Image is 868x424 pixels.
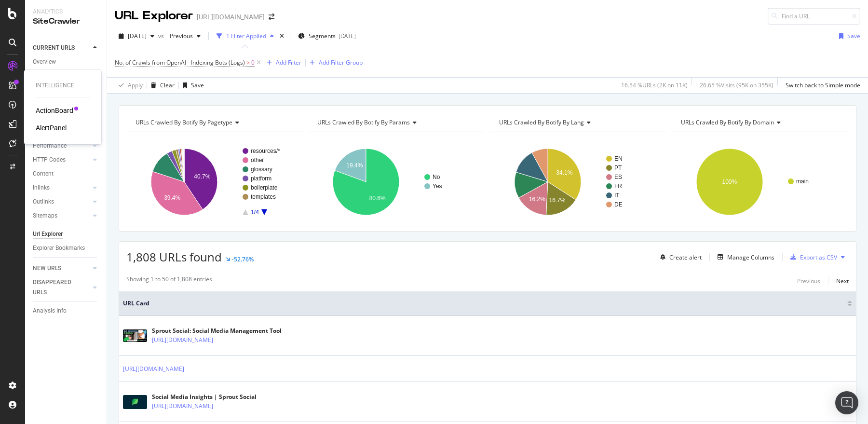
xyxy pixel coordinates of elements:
[33,197,90,207] a: Outlinks
[33,211,90,221] a: Sitemaps
[123,364,184,374] a: [URL][DOMAIN_NAME]
[549,197,565,204] text: 16.7%
[499,118,584,126] span: URLs Crawled By Botify By lang
[306,57,363,68] button: Add Filter Group
[835,28,860,44] button: Save
[614,174,622,180] text: ES
[33,155,90,165] a: HTTP Codes
[33,229,63,239] div: Url Explorer
[33,155,66,165] div: HTTP Codes
[160,81,175,89] div: Clear
[123,329,147,342] img: main image
[308,140,485,224] div: A chart.
[164,194,180,201] text: 39.4%
[213,28,278,44] button: 1 Filter Applied
[33,16,99,27] div: SiteCrawler
[800,253,837,261] div: Export as CSV
[191,81,204,89] div: Save
[33,141,90,151] a: Performance
[197,12,265,22] div: [URL][DOMAIN_NAME]
[115,8,193,24] div: URL Explorer
[123,395,147,409] img: main image
[33,57,56,67] div: Overview
[179,78,204,93] button: Save
[263,57,301,68] button: Add Filter
[36,82,90,90] div: Intelligence
[714,251,774,263] button: Manage Columns
[158,32,166,40] span: vs
[317,118,410,126] span: URLs Crawled By Botify By params
[836,275,849,287] button: Next
[226,32,266,40] div: 1 Filter Applied
[33,141,67,151] div: Performance
[136,118,232,126] span: URLs Crawled By Botify By pagetype
[33,263,61,274] div: NEW URLS
[433,183,442,190] text: Yes
[369,195,386,202] text: 80.6%
[614,192,620,199] text: IT
[33,197,54,207] div: Outlinks
[152,335,213,345] a: [URL][DOMAIN_NAME]
[194,173,210,180] text: 40.7%
[269,14,274,20] div: arrow-right-arrow-left
[835,391,858,414] div: Open Intercom Messenger
[123,299,845,308] span: URL Card
[246,58,250,67] span: >
[796,178,809,185] text: main
[251,148,280,154] text: resources/*
[787,249,837,265] button: Export as CSV
[36,123,67,133] a: AlertPanel
[490,140,667,224] svg: A chart.
[681,118,774,126] span: URLs Crawled By Botify By domain
[115,78,143,93] button: Apply
[33,183,90,193] a: Inlinks
[33,183,50,193] div: Inlinks
[33,8,99,16] div: Analytics
[251,209,259,216] text: 1/4
[33,57,100,67] a: Overview
[128,81,143,89] div: Apply
[33,169,54,179] div: Content
[126,249,222,265] span: 1,808 URLs found
[33,263,90,274] a: NEW URLS
[251,193,276,200] text: templates
[115,58,245,67] span: No. of Crawls from OpenAI - Indexing Bots (Logs)
[33,277,90,298] a: DISAPPEARED URLS
[294,28,360,44] button: Segments[DATE]
[614,183,622,190] text: FR
[339,32,356,40] div: [DATE]
[497,115,658,130] h4: URLs Crawled By Botify By lang
[251,56,255,69] span: 0
[152,401,213,411] a: [URL][DOMAIN_NAME]
[782,78,860,93] button: Switch back to Simple mode
[786,81,860,89] div: Switch back to Simple mode
[278,31,286,41] div: times
[33,243,85,253] div: Explorer Bookmarks
[656,249,702,265] button: Create alert
[152,393,257,401] div: Social Media Insights | Sprout Social
[727,253,774,261] div: Manage Columns
[128,32,147,40] span: 2025 Sep. 3rd
[346,162,363,169] text: 19.4%
[797,275,820,287] button: Previous
[126,275,212,287] div: Showing 1 to 50 of 1,808 entries
[33,243,100,253] a: Explorer Bookmarks
[836,277,849,285] div: Next
[672,140,849,224] svg: A chart.
[700,81,773,89] div: 26.65 % Visits ( 95K on 355K )
[134,115,295,130] h4: URLs Crawled By Botify By pagetype
[147,78,175,93] button: Clear
[319,58,363,67] div: Add Filter Group
[847,32,860,40] div: Save
[152,327,282,335] div: Sprout Social: Social Media Management Tool
[797,277,820,285] div: Previous
[556,169,572,176] text: 34.1%
[36,106,73,115] a: ActionBoard
[33,306,100,316] a: Analysis Info
[126,140,303,224] div: A chart.
[614,164,622,171] text: PT
[33,43,75,53] div: CURRENT URLS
